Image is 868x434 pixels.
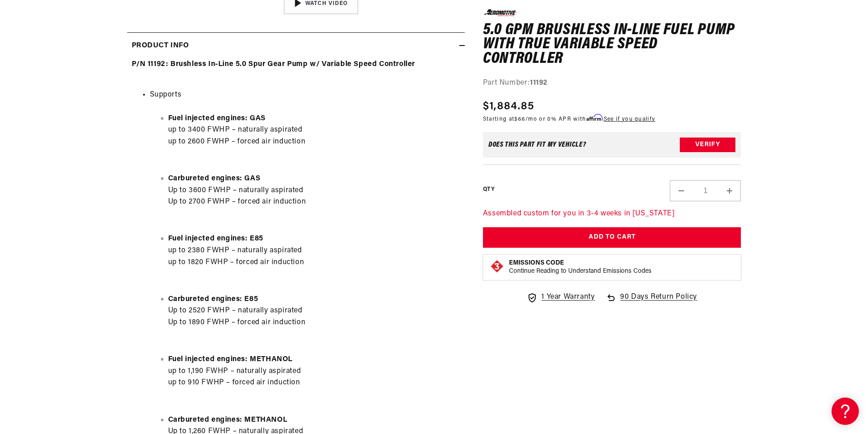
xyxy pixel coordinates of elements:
[483,98,534,114] span: $1,884.85
[620,291,697,312] span: 90 Days Return Policy
[127,33,465,59] summary: Product Info
[490,259,504,273] img: Emissions code
[168,175,261,182] strong: Carbureted engines: GAS
[132,40,189,52] h2: Product Info
[509,259,652,275] button: Emissions CodeContinue Reading to Understand Emissions Codes
[606,291,697,312] a: 90 Days Return Policy
[586,114,602,121] span: Affirm
[509,259,564,266] strong: Emissions Code
[168,115,266,122] strong: Fuel injected engines: GAS
[483,186,494,194] label: QTY
[168,173,460,208] li: Up to 3600 FWHP – naturally aspirated Up to 2700 FWHP – forced air induction
[483,77,741,89] div: Part Number:
[168,296,258,303] strong: Carbureted engines: E85
[514,116,525,122] span: $66
[680,138,735,152] button: Verify
[168,233,460,268] li: up to 2380 FWHP – naturally aspirated up to 1820 FWHP – forced air induction
[168,416,288,424] strong: Carbureted engines: METHANOL
[483,23,741,66] h1: 5.0 GPM Brushless In-Line Fuel Pump with True Variable Speed Controller
[488,141,586,148] div: Does This part fit My vehicle?
[509,267,652,275] p: Continue Reading to Understand Emissions Codes
[483,114,655,123] p: Starting at /mo or 0% APR with .
[132,61,416,68] strong: P/N 11192: Brushless In-Line 5.0 Spur Gear Pump w/ Variable Speed Controller
[527,291,595,303] a: 1 Year Warranty
[541,291,595,303] span: 1 Year Warranty
[483,227,741,248] button: Add to Cart
[483,208,741,220] p: Assembled custom for you in 3-4 weeks in [US_STATE]
[604,116,655,122] a: See if you qualify - Learn more about Affirm Financing (opens in modal)
[168,294,460,329] li: Up to 2520 FWHP – naturally aspirated Up to 1890 FWHP – forced air induction
[168,235,264,242] strong: Fuel injected engines: E85
[168,113,460,148] li: up to 3400 FWHP – naturally aspirated up to 2600 FWHP – forced air induction
[168,356,293,363] strong: Fuel injected engines: METHANOL
[530,79,548,87] strong: 11192
[168,354,460,389] li: up to 1,190 FWHP – naturally aspirated up to 910 FWHP – forced air induction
